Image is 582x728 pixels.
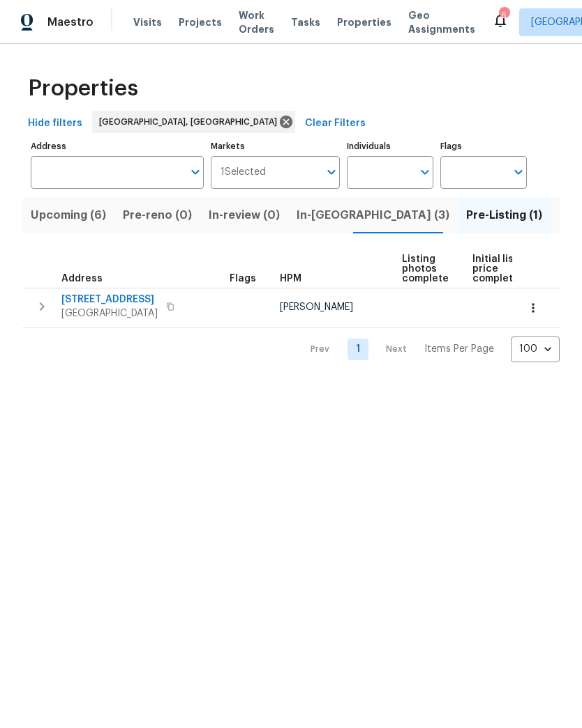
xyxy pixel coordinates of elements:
[297,206,449,225] span: In-[GEOGRAPHIC_DATA] (3)
[92,111,295,133] div: [GEOGRAPHIC_DATA], [GEOGRAPHIC_DATA]
[499,8,509,22] div: 6
[291,17,320,27] span: Tasks
[239,8,274,36] span: Work Orders
[209,206,280,225] span: In-review (0)
[123,206,192,225] span: Pre-reno (0)
[509,162,528,182] button: Open
[511,331,560,367] div: 100
[337,15,391,29] span: Properties
[322,162,341,182] button: Open
[297,336,560,362] nav: Pagination Navigation
[211,142,341,150] label: Markets
[402,254,449,284] span: Listing photos complete
[230,274,256,284] span: Flags
[47,15,94,29] span: Maestro
[415,162,435,182] button: Open
[280,302,353,312] span: [PERSON_NAME]
[424,342,494,356] p: Items Per Page
[472,254,519,284] span: Initial list price complete
[31,142,204,150] label: Address
[61,307,158,320] span: [GEOGRAPHIC_DATA]
[299,111,371,137] button: Clear Filters
[347,142,433,150] label: Individuals
[221,166,266,178] span: 1 Selected
[466,206,542,225] span: Pre-Listing (1)
[348,339,368,360] a: Goto page 1
[28,115,82,132] span: Hide filters
[408,8,475,36] span: Geo Assignments
[133,15,162,29] span: Visits
[22,111,88,137] button: Hide filters
[280,274,301,284] span: HPM
[28,82,138,95] span: Properties
[305,115,366,132] span: Clear Filters
[186,162,205,182] button: Open
[179,15,222,29] span: Projects
[61,274,103,284] span: Address
[440,142,527,150] label: Flags
[31,206,106,225] span: Upcoming (6)
[99,115,283,129] span: [GEOGRAPHIC_DATA], [GEOGRAPHIC_DATA]
[61,293,158,307] span: [STREET_ADDRESS]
